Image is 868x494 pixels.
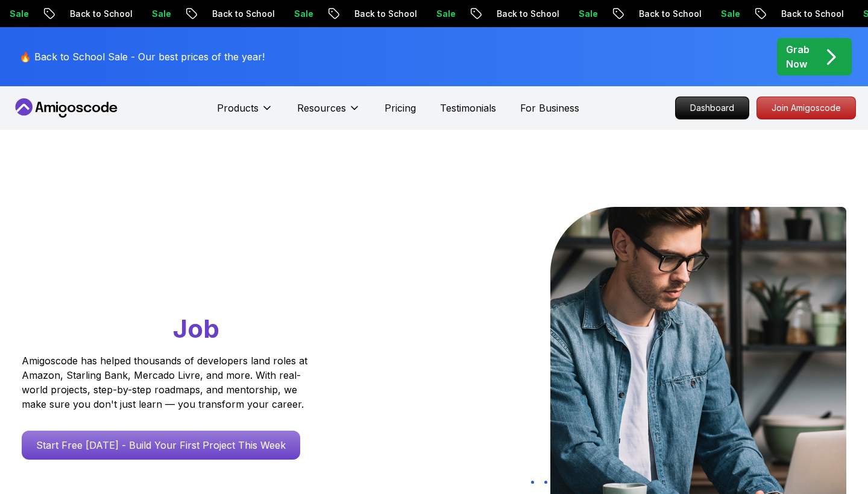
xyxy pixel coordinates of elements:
[711,8,750,20] p: Sale
[217,101,259,115] p: Products
[772,8,854,20] p: Back to School
[22,353,311,411] p: Amigoscode has helped thousands of developers land roles at Amazon, Starling Bank, Mercado Livre,...
[427,8,465,20] p: Sale
[297,101,346,115] p: Resources
[520,101,579,115] a: For Business
[142,8,181,20] p: Sale
[676,97,749,119] p: Dashboard
[757,97,855,119] p: Join Amigoscode
[487,8,569,20] p: Back to School
[569,8,608,20] p: Sale
[440,101,496,115] a: Testimonials
[19,49,265,64] p: 🔥 Back to School Sale - Our best prices of the year!
[675,97,749,119] a: Dashboard
[173,313,219,344] span: Job
[22,207,354,346] h1: Go From Learning to Hired: Master Java, Spring Boot & Cloud Skills That Get You the
[297,101,360,125] button: Resources
[22,431,300,460] a: Start Free [DATE] - Build Your First Project This Week
[385,101,416,115] a: Pricing
[345,8,427,20] p: Back to School
[203,8,285,20] p: Back to School
[756,97,856,119] a: Join Amigoscode
[786,42,810,71] p: Grab Now
[217,101,273,125] button: Products
[285,8,323,20] p: Sale
[60,8,142,20] p: Back to School
[629,8,711,20] p: Back to School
